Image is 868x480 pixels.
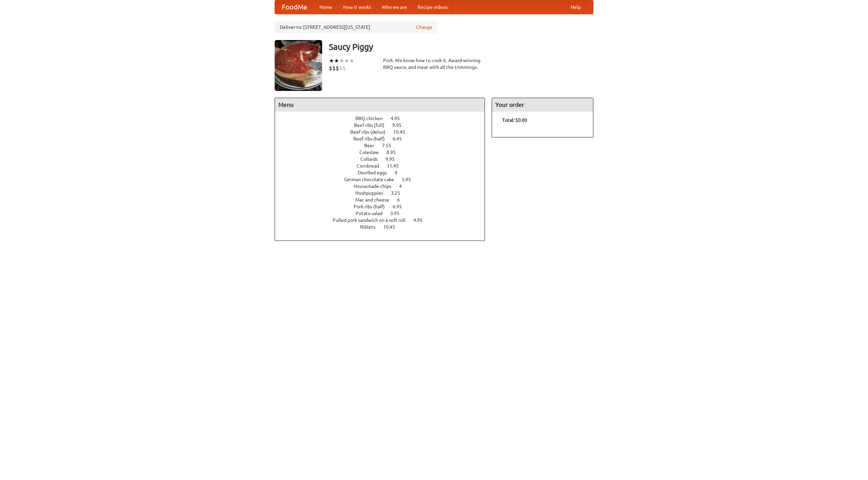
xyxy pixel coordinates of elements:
a: FoodMe [275,0,314,14]
span: 9.95 [386,156,401,162]
a: Devilled eggs 4 [358,170,410,175]
span: 6.45 [393,136,409,141]
a: Beef ribs (full) 9.95 [354,122,414,128]
span: Mac and cheese [355,197,396,203]
span: Coleslaw [359,150,386,155]
span: Cornbread [357,163,386,169]
span: Beer [364,143,381,148]
img: angular.jpg [275,40,322,91]
li: ★ [339,57,344,64]
a: Recipe videos [412,0,453,14]
span: Beef ribs (full) [354,122,391,128]
span: 10.45 [383,224,402,230]
b: Total: $0.00 [502,117,527,123]
a: Housemade chips 4 [354,184,414,189]
span: Beef ribs (delux) [350,129,392,135]
span: German chocolate cake [344,177,401,182]
li: ★ [344,57,349,64]
span: Housemade chips [354,184,398,189]
span: 6.95 [393,204,409,209]
span: 3.25 [391,190,407,196]
a: Pulled pork sandwich on a soft roll 4.95 [333,217,435,223]
h3: Saucy Piggy [329,40,593,54]
span: BBQ chicken [355,116,390,121]
h4: Menu [275,98,485,112]
li: ★ [329,57,334,64]
a: Potato salad 3.95 [356,211,412,216]
span: 7.55 [382,143,398,148]
div: Deliver to: [STREET_ADDRESS][US_STATE] [275,21,437,33]
li: $ [339,64,342,72]
span: 6 [397,197,407,203]
span: 4.95 [391,116,407,121]
a: Hushpuppies 3.25 [355,190,413,196]
li: $ [332,64,336,72]
a: Mac and cheese 6 [355,197,412,203]
a: Collards 9.95 [360,156,407,162]
span: Pulled pork sandwich on a soft roll [333,217,412,223]
a: Beef ribs (delux) 10.45 [350,129,418,135]
a: Who we are [376,0,412,14]
span: 4.95 [413,217,429,223]
a: BBQ chicken 4.95 [355,116,412,121]
span: 5.95 [402,177,418,182]
span: 9.95 [392,122,408,128]
span: Potato salad [356,211,389,216]
a: Beef ribs (half) 6.45 [353,136,414,141]
a: Riblets 10.45 [360,224,408,230]
span: Riblets [360,224,382,230]
li: $ [329,64,332,72]
a: German chocolate cake 5.95 [344,177,423,182]
li: ★ [334,57,339,64]
a: Home [314,0,338,14]
span: Beef ribs (half) [353,136,392,141]
span: 4 [395,170,404,175]
a: Coleslaw 8.95 [359,150,408,155]
li: ★ [349,57,354,64]
span: 8.95 [387,150,402,155]
li: $ [342,64,346,72]
div: Pork. We know how to cook it. Award-winning BBQ sauce, and meat with all the trimmings. [383,57,485,71]
span: Devilled eggs [358,170,394,175]
a: Pork ribs (half) 6.95 [354,204,414,209]
span: 3.95 [390,211,406,216]
span: Pork ribs (half) [354,204,392,209]
a: Beer 7.55 [364,143,404,148]
span: 4 [399,184,409,189]
span: 10.45 [393,129,412,135]
a: How it works [338,0,376,14]
a: Help [565,0,586,14]
h4: Your order [492,98,593,112]
li: $ [336,64,339,72]
a: Cornbread 11.45 [357,163,411,169]
a: Change [416,24,432,31]
span: Collards [360,156,384,162]
span: 11.45 [387,163,406,169]
span: Hushpuppies [355,190,390,196]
